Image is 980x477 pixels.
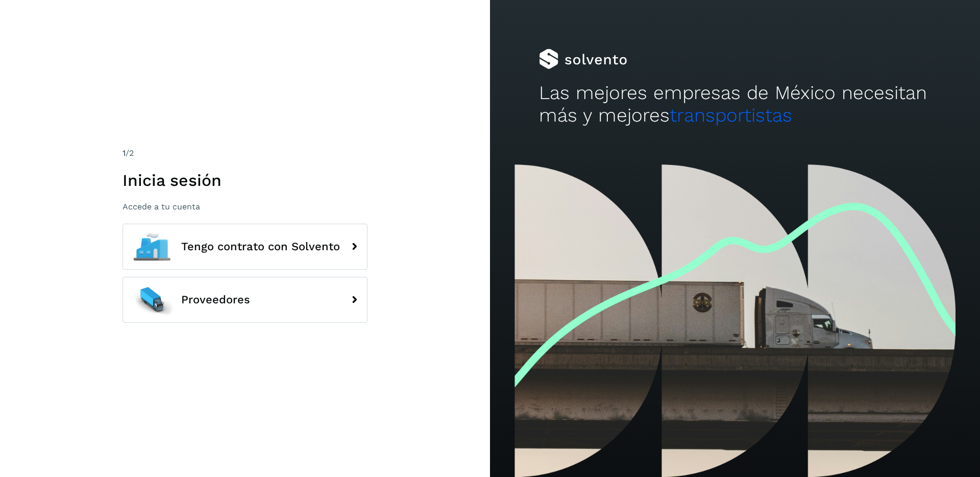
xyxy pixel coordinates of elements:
[122,202,367,211] p: Accede a tu cuenta
[122,148,126,158] span: 1
[181,241,340,253] span: Tengo contrato con Solvento
[670,104,792,126] span: transportistas
[181,294,250,306] span: Proveedores
[122,147,367,159] div: /2
[539,82,931,127] h2: Las mejores empresas de México necesitan más y mejores
[122,277,367,323] button: Proveedores
[122,171,367,190] h1: Inicia sesión
[122,224,367,270] button: Tengo contrato con Solvento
